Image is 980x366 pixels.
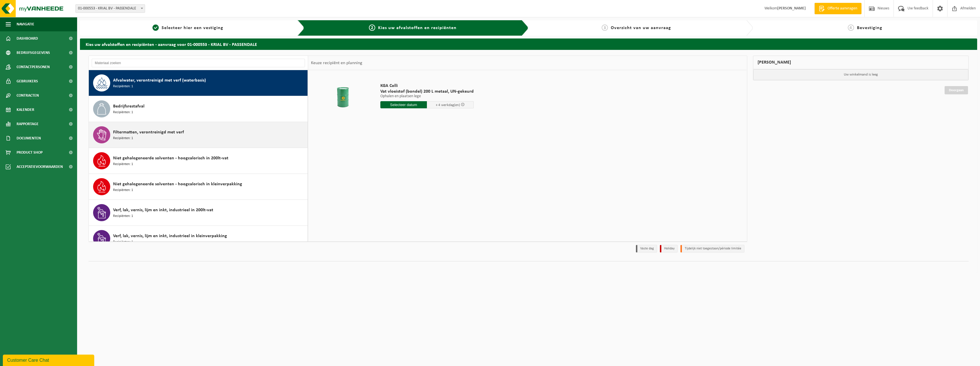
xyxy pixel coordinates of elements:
[380,94,474,98] p: Ophalen en plaatsen lege
[152,25,159,31] span: 1
[80,38,977,50] h2: Kies uw afvalstoffen en recipiënten - aanvraag voor 01-000553 - KRIAL BV - PASSENDALE
[636,245,657,253] li: Vaste dag
[17,46,50,60] span: Bedrijfsgegevens
[17,88,39,103] span: Contracten
[113,103,144,110] span: Bedrijfsrestafval
[89,174,308,200] button: Niet gehalogeneerde solventen - hoogcalorisch in kleinverpakking Recipiënten: 1
[848,25,854,31] span: 4
[814,3,861,14] a: Offerte aanvragen
[660,245,678,253] li: Holiday
[89,148,308,174] button: Niet gehalogeneerde solventen - hoogcalorisch in 200lt-vat Recipiënten: 1
[369,25,375,31] span: 2
[89,200,308,226] button: Verf, lak, vernis, lijm en inkt, industrieel in 200lt-vat Recipiënten: 1
[308,56,365,70] div: Keuze recipiënt en planning
[89,70,308,96] button: Afvalwater, verontreinigd met verf (waterbasis) Recipiënten: 1
[113,162,133,167] span: Recipiënten: 1
[17,131,41,145] span: Documenten
[17,31,38,46] span: Dashboard
[92,59,305,67] input: Materiaal zoeken
[17,160,63,174] span: Acceptatievoorwaarden
[113,110,133,115] span: Recipiënten: 1
[83,25,293,31] a: 1Selecteer hier een vestiging
[17,145,43,160] span: Product Shop
[857,26,882,30] span: Bevestiging
[113,233,227,239] span: Verf, lak, vernis, lijm en inkt, industrieel in kleinverpakking
[113,155,228,162] span: Niet gehalogeneerde solventen - hoogcalorisch in 200lt-vat
[611,26,671,30] span: Overzicht van uw aanvraag
[89,122,308,148] button: Filtermatten, verontreinigd met verf Recipiënten: 1
[113,239,133,245] span: Recipiënten: 1
[113,129,184,136] span: Filtermatten, verontreinigd met verf
[945,86,968,94] a: Doorgaan
[113,136,133,141] span: Recipiënten: 1
[753,69,969,80] p: Uw winkelmand is leeg
[777,6,806,11] strong: [PERSON_NAME]
[17,103,34,117] span: Kalender
[113,213,133,219] span: Recipiënten: 1
[753,56,969,69] div: [PERSON_NAME]
[17,17,34,31] span: Navigatie
[113,188,133,193] span: Recipiënten: 1
[602,25,608,31] span: 3
[436,103,460,107] span: + 4 werkdag(en)
[17,74,38,88] span: Gebruikers
[89,226,308,252] button: Verf, lak, vernis, lijm en inkt, industrieel in kleinverpakking Recipiënten: 1
[380,101,427,108] input: Selecteer datum
[826,6,859,11] span: Offerte aanvragen
[380,83,474,89] span: KGA Colli
[162,26,223,30] span: Selecteer hier een vestiging
[380,89,474,94] span: Vat vloeistof (bondel) 200 L metaal, UN-gekeurd
[17,60,50,74] span: Contactpersonen
[113,207,213,213] span: Verf, lak, vernis, lijm en inkt, industrieel in 200lt-vat
[680,245,744,253] li: Tijdelijk niet toegestaan/période limitée
[113,77,206,84] span: Afvalwater, verontreinigd met verf (waterbasis)
[3,353,95,366] iframe: chat widget
[89,96,308,122] button: Bedrijfsrestafval Recipiënten: 1
[378,26,457,30] span: Kies uw afvalstoffen en recipiënten
[76,5,145,13] span: 01-000553 - KRIAL BV - PASSENDALE
[113,181,242,188] span: Niet gehalogeneerde solventen - hoogcalorisch in kleinverpakking
[17,117,39,131] span: Rapportage
[113,84,133,89] span: Recipiënten: 1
